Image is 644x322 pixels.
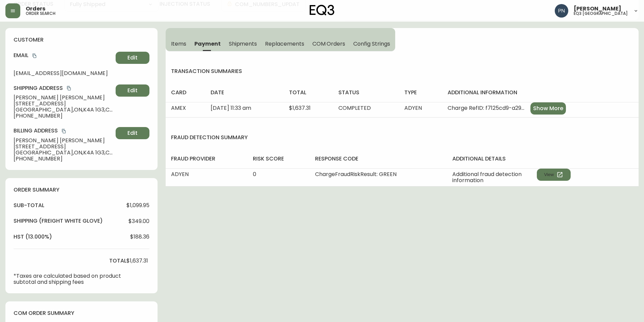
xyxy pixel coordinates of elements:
span: [GEOGRAPHIC_DATA] , ON , K4A 1G3 , CA [14,150,113,156]
span: Edit [127,54,138,61]
span: $188.36 [130,234,149,240]
h4: response code [315,155,441,163]
h4: hst (13.000%) [14,233,52,241]
button: Show More [530,102,566,115]
h4: transaction summaries [166,68,639,75]
span: Config Strings [353,40,390,47]
span: COM Orders [312,40,345,47]
span: [GEOGRAPHIC_DATA] , ON , K4A 1G3 , CA [14,107,113,113]
span: [PHONE_NUMBER] [14,113,113,119]
span: [STREET_ADDRESS] [14,101,113,107]
button: Edit [116,127,149,139]
span: Payment [194,40,221,47]
span: Additional fraud detection information [452,171,537,183]
h4: additional information [448,89,633,96]
span: Items [171,40,186,47]
button: copy [66,85,72,92]
img: logo [310,5,335,16]
button: copy [61,128,67,134]
span: Edit [127,87,138,94]
span: 0 [253,170,256,178]
h4: Email [14,52,113,59]
span: [EMAIL_ADDRESS][DOMAIN_NAME] [14,70,113,76]
span: $349.00 [128,218,149,224]
span: Replacements [265,40,304,47]
h4: risk score [253,155,304,163]
span: Charge RefID: f7125cd9-a294-497f-8272-101413badeff [448,105,528,111]
span: [STREET_ADDRESS] [14,144,113,150]
button: Edit [116,84,149,97]
span: $1,637.31 [126,258,148,264]
h4: Shipping ( Freight White Glove ) [14,217,103,225]
span: COMPLETED [338,104,371,112]
h4: card [171,89,200,96]
button: View [537,169,571,181]
h4: type [404,89,437,96]
h4: Shipping Address [14,84,113,92]
button: copy [31,52,38,59]
span: Edit [127,129,138,137]
h5: order search [26,11,55,16]
span: Shipments [229,40,257,47]
h4: Billing Address [14,127,113,134]
h4: total [109,257,126,265]
h4: additional details [452,155,633,163]
button: Edit [116,52,149,64]
h4: date [211,89,278,96]
span: $1,099.95 [126,202,149,208]
h4: sub-total [14,202,44,209]
h4: com order summary [14,309,149,317]
span: Show More [533,105,563,112]
span: [PERSON_NAME] [574,6,621,11]
h4: fraud provider [171,155,242,163]
span: ADYEN [404,104,422,112]
span: [PERSON_NAME] [PERSON_NAME] [14,138,113,144]
span: [DATE] 11:33 am [211,104,251,112]
span: ChargeFraudRiskResult: GREEN [315,170,397,178]
h4: status [338,89,393,96]
span: [PHONE_NUMBER] [14,156,113,162]
p: *Taxes are calculated based on product subtotal and shipping fees [14,273,126,285]
img: 496f1288aca128e282dab2021d4f4334 [555,4,568,18]
span: $1,637.31 [289,104,311,112]
span: Orders [26,6,45,11]
h4: total [289,89,328,96]
span: AMEX [171,104,186,112]
span: ADYEN [171,170,189,178]
h4: customer [14,36,149,44]
span: [PERSON_NAME] [PERSON_NAME] [14,95,113,101]
h5: eq3 [GEOGRAPHIC_DATA] [574,11,628,16]
h4: fraud detection summary [166,134,639,141]
h4: order summary [14,186,149,194]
